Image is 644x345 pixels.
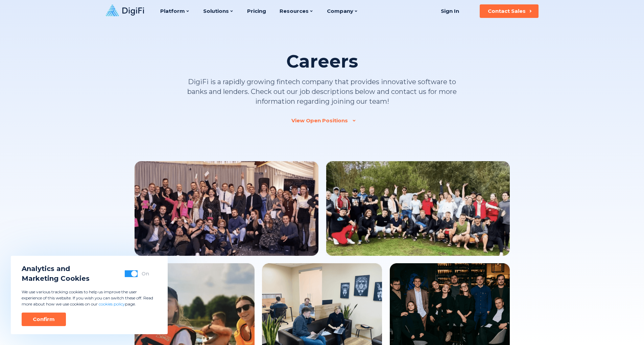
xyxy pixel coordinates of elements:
[291,117,353,124] a: View Open Positions
[184,77,461,106] p: DigiFi is a rapidly growing fintech company that provides innovative software to banks and lender...
[22,313,66,326] button: Confirm
[135,161,318,256] img: Team Image 1
[480,4,539,18] button: Contact Sales
[22,289,157,307] p: We use various tracking cookies to help us improve the user experience of this website. If you wi...
[33,316,55,323] div: Confirm
[99,301,125,306] a: cookies policy
[142,270,149,277] div: On
[433,4,468,18] a: Sign In
[291,117,348,124] div: View Open Positions
[22,264,90,274] span: Analytics and
[326,161,510,256] img: Team Image 2
[22,274,90,284] span: Marketing Cookies
[286,51,358,72] h1: Careers
[488,8,526,15] div: Contact Sales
